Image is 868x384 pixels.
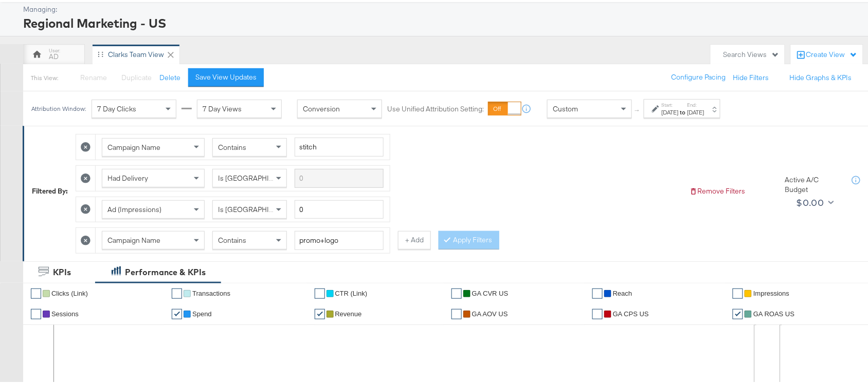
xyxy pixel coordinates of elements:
[724,48,780,57] div: Search Views
[679,106,688,114] strong: to
[31,72,58,80] div: This View:
[218,203,297,212] span: Is [GEOGRAPHIC_DATA]
[733,307,743,317] a: ✔
[688,106,704,114] div: [DATE]
[192,308,212,316] span: Spend
[107,171,148,181] span: Had Delivery
[790,71,852,81] button: Hide Graphs & KPIs
[335,287,368,295] span: CTR (Link)
[733,71,769,81] button: Hide Filters
[753,308,794,316] span: GA ROAS US
[195,70,257,80] div: Save View Updates
[690,184,746,194] button: Remove Filters
[335,308,362,316] span: Revenue
[80,71,107,80] span: Rename
[633,107,643,110] span: ↑
[125,264,206,276] div: Performance & KPIs
[592,286,603,297] a: ✔
[218,171,297,181] span: Is [GEOGRAPHIC_DATA]
[662,106,679,114] div: [DATE]
[472,308,508,316] span: GA AOV US
[472,287,509,295] span: GA CVR US
[387,102,484,112] label: Use Unified Attribution Setting:
[107,203,161,212] span: Ad (Impressions)
[303,102,340,111] span: Conversion
[295,136,384,155] input: Enter a search term
[613,308,649,316] span: GA CPS US
[797,193,824,208] div: $0.00
[451,286,462,297] a: ✔
[315,307,325,317] a: ✔
[662,100,679,106] label: Start:
[53,264,71,276] div: KPIs
[753,287,789,295] span: Impressions
[31,307,41,317] a: ✔
[121,71,152,80] span: Duplicate
[108,48,164,57] div: Clarks Team View
[172,307,182,317] a: ✔
[23,12,865,30] div: Regional Marketing - US
[107,234,160,243] span: Campaign Name
[97,102,136,111] span: 7 Day Clicks
[32,184,68,194] div: Filtered By:
[553,102,578,111] span: Custom
[172,286,182,297] a: ✔
[51,308,79,316] span: Sessions
[451,307,462,317] a: ✔
[188,66,264,85] button: Save View Updates
[806,48,858,58] div: Create View
[203,102,242,111] span: 7 Day Views
[592,307,603,317] a: ✔
[295,167,384,186] input: Enter a search term
[98,49,103,55] div: Drag to reorder tab
[23,3,865,12] div: Managing:
[688,100,704,106] label: End:
[31,103,86,110] div: Attribution Window:
[218,141,246,150] span: Contains
[398,229,431,247] button: + Add
[613,287,632,295] span: Reach
[792,193,836,209] button: $0.00
[295,229,384,248] input: Enter a search term
[218,234,246,243] span: Contains
[785,173,842,192] div: Active A/C Budget
[51,287,88,295] span: Clicks (Link)
[733,286,743,297] a: ✔
[159,71,180,81] button: Delete
[295,198,384,217] input: Enter a number
[315,286,325,297] a: ✔
[192,287,230,295] span: Transactions
[31,286,41,297] a: ✔
[664,66,733,85] button: Configure Pacing
[49,50,59,60] div: AD
[107,141,160,150] span: Campaign Name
